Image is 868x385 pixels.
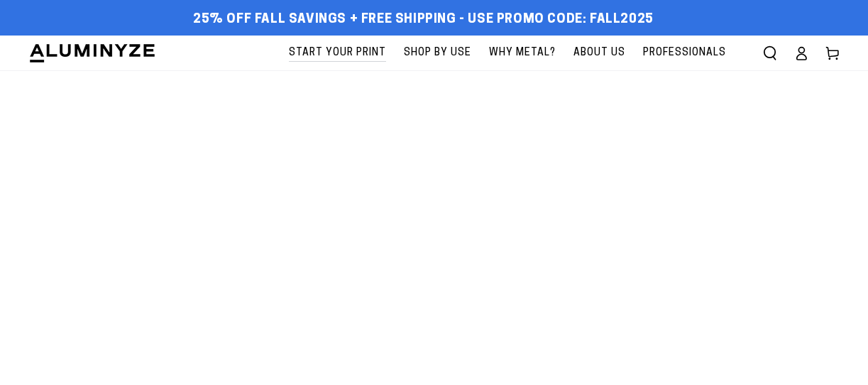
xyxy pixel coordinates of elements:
summary: Search our site [754,38,786,69]
span: Why Metal? [489,44,556,62]
a: About Us [566,36,632,70]
img: Aluminyze [28,43,156,64]
a: Why Metal? [482,36,563,70]
a: Start Your Print [282,36,393,70]
a: Shop By Use [397,36,478,70]
span: Start Your Print [289,44,386,62]
span: About Us [573,44,625,62]
span: 25% off FALL Savings + Free Shipping - Use Promo Code: FALL2025 [193,12,654,28]
a: Professionals [636,36,733,70]
span: Professionals [643,44,726,62]
span: Shop By Use [404,44,471,62]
